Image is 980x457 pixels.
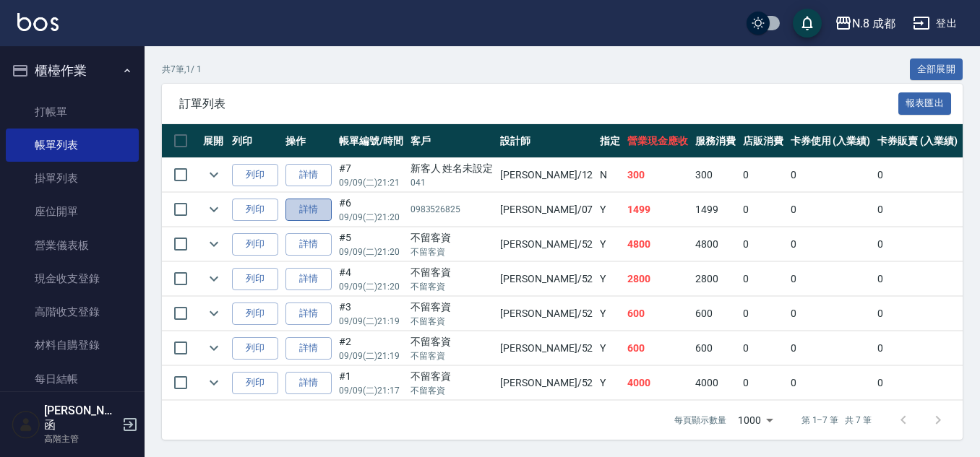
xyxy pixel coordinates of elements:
[407,124,497,158] th: 客戶
[874,331,961,365] td: 0
[874,262,961,296] td: 0
[411,334,494,349] div: 不留客資
[335,331,407,365] td: #2
[339,384,403,397] p: 09/09 (二) 21:17
[596,297,624,331] td: Y
[692,262,739,296] td: 2800
[6,95,139,129] a: 打帳單
[411,245,494,258] p: 不留客資
[787,331,874,365] td: 0
[596,262,624,296] td: Y
[199,124,228,158] th: 展開
[232,268,278,290] button: 列印
[411,161,494,176] div: 新客人 姓名未設定
[787,124,874,158] th: 卡券使用 (入業績)
[596,331,624,365] td: Y
[692,297,739,331] td: 600
[232,303,278,325] button: 列印
[232,372,278,394] button: 列印
[203,337,225,359] button: expand row
[44,404,118,432] h5: [PERSON_NAME]函
[739,331,787,365] td: 0
[335,366,407,400] td: #1
[411,384,494,397] p: 不留客資
[829,9,901,38] button: N.8 成都
[739,366,787,400] td: 0
[596,227,624,261] td: Y
[874,124,961,158] th: 卡券販賣 (入業績)
[6,52,139,90] button: 櫃檯作業
[787,227,874,261] td: 0
[692,158,739,192] td: 300
[497,262,596,296] td: [PERSON_NAME] /52
[232,337,278,360] button: 列印
[203,303,225,324] button: expand row
[674,414,726,427] p: 每頁顯示數量
[739,124,787,158] th: 店販消費
[6,295,139,328] a: 高階收支登錄
[739,262,787,296] td: 0
[739,193,787,227] td: 0
[6,262,139,295] a: 現金收支登錄
[285,337,332,360] a: 詳情
[335,193,407,227] td: #6
[203,233,225,255] button: expand row
[793,9,822,38] button: save
[6,229,139,262] a: 營業儀表板
[497,227,596,261] td: [PERSON_NAME] /52
[6,362,139,396] a: 每日結帳
[179,97,898,111] span: 訂單列表
[624,262,692,296] td: 2800
[6,328,139,362] a: 材料自購登錄
[228,124,282,158] th: 列印
[411,230,494,245] div: 不留客資
[232,199,278,221] button: 列印
[898,92,952,115] button: 報表匯出
[411,300,494,315] div: 不留客資
[874,297,961,331] td: 0
[874,227,961,261] td: 0
[732,401,778,440] div: 1000
[787,297,874,331] td: 0
[203,164,225,186] button: expand row
[285,268,332,290] a: 詳情
[411,280,494,293] p: 不留客資
[624,366,692,400] td: 4000
[411,176,494,189] p: 041
[497,366,596,400] td: [PERSON_NAME] /52
[411,265,494,280] div: 不留客資
[335,297,407,331] td: #3
[232,164,278,186] button: 列印
[910,58,963,81] button: 全部展開
[596,158,624,192] td: N
[339,211,403,224] p: 09/09 (二) 21:20
[497,158,596,192] td: [PERSON_NAME] /12
[339,280,403,293] p: 09/09 (二) 21:20
[787,158,874,192] td: 0
[497,124,596,158] th: 設計師
[285,303,332,325] a: 詳情
[203,199,225,220] button: expand row
[12,410,40,439] img: Person
[17,13,59,31] img: Logo
[874,366,961,400] td: 0
[339,245,403,258] p: 09/09 (二) 21:20
[596,193,624,227] td: Y
[739,158,787,192] td: 0
[335,227,407,261] td: #5
[335,124,407,158] th: 帳單編號/時間
[692,366,739,400] td: 4000
[898,96,952,110] a: 報表匯出
[44,432,118,445] p: 高階主管
[6,162,139,195] a: 掛單列表
[6,129,139,162] a: 帳單列表
[411,315,494,328] p: 不留客資
[282,124,335,158] th: 操作
[162,63,202,76] p: 共 7 筆, 1 / 1
[874,158,961,192] td: 0
[624,193,692,227] td: 1499
[787,262,874,296] td: 0
[232,233,278,256] button: 列印
[339,315,403,328] p: 09/09 (二) 21:19
[624,331,692,365] td: 600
